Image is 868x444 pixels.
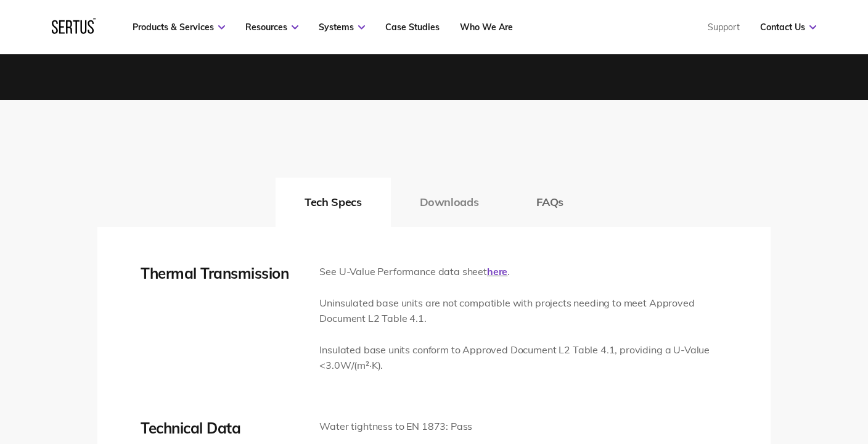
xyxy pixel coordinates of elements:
iframe: Chat Widget [646,301,868,444]
div: Technical Data [141,419,301,437]
a: Who We Are [460,22,513,33]
a: Resources [245,22,298,33]
a: Products & Services [133,22,225,33]
a: Systems [319,22,365,33]
a: here [487,265,507,277]
a: Support [708,22,740,33]
button: Downloads [391,178,508,227]
button: FAQs [507,178,592,227]
div: Thermal Transmission [141,264,301,282]
p: See U-Value Performance data sheet . [319,264,727,280]
a: Case Studies [385,22,440,33]
p: Insulated base units conform to Approved Document L2 Table 4.1, providing a U-Value <3.0W/(m²·K). [319,342,727,374]
a: Contact Us [760,22,816,33]
p: Uninsulated base units are not compatible with projects needing to meet Approved Document L2 Tabl... [319,295,727,327]
p: Water tightness to EN 1873: Pass [319,419,539,435]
